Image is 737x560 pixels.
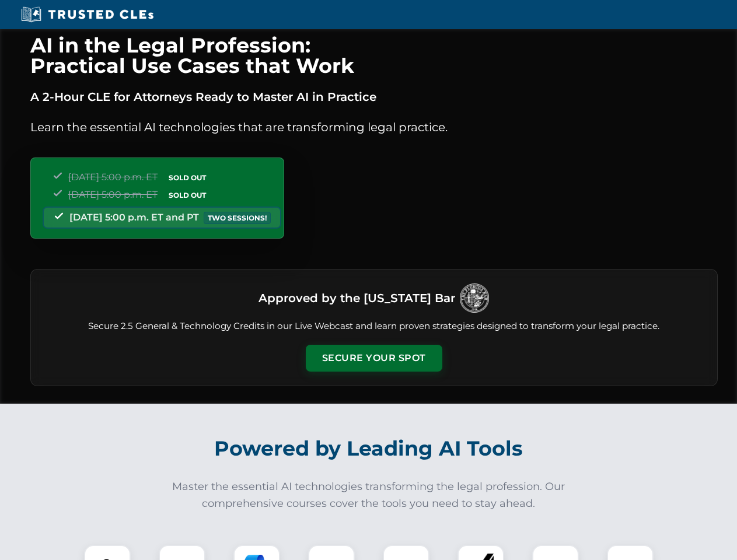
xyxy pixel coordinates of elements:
img: Trusted CLEs [18,6,157,23]
h1: AI in the Legal Profession: Practical Use Cases that Work [30,35,718,76]
p: A 2-Hour CLE for Attorneys Ready to Master AI in Practice [30,87,718,106]
h2: Powered by Leading AI Tools [46,428,692,469]
button: Secure Your Spot [306,345,442,372]
h3: Approved by the [US_STATE] Bar [259,288,455,309]
img: Logo [460,283,489,313]
span: [DATE] 5:00 p.m. ET [68,171,158,183]
p: Secure 2.5 General & Technology Credits in our Live Webcast and learn proven strategies designed ... [45,320,703,333]
span: SOLD OUT [165,171,210,184]
span: SOLD OUT [165,189,210,201]
p: Master the essential AI technologies transforming the legal profession. Our comprehensive courses... [165,478,573,512]
p: Learn the essential AI technologies that are transforming legal practice. [30,118,718,136]
span: [DATE] 5:00 p.m. ET [68,189,158,200]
